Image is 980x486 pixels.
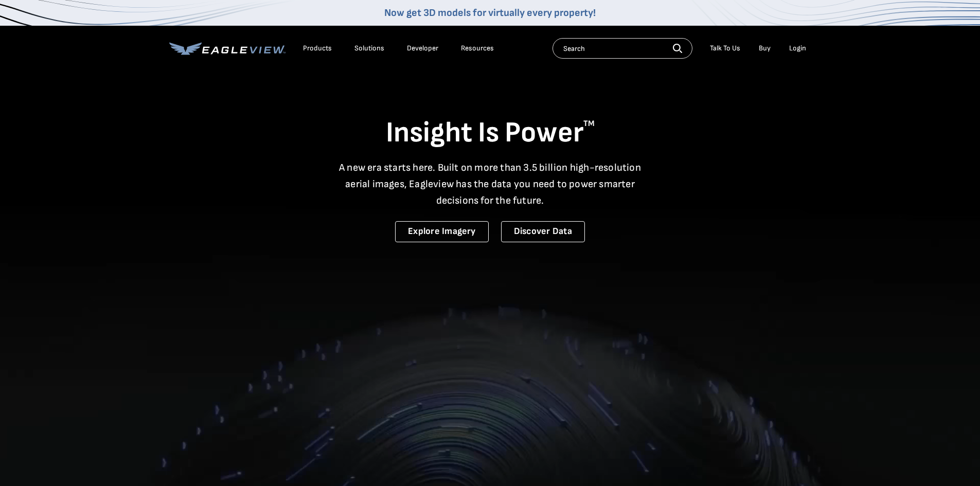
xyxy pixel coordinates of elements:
[384,7,596,19] a: Now get 3D models for virtually every property!
[759,44,771,53] a: Buy
[354,44,384,53] div: Solutions
[710,44,740,53] div: Talk To Us
[407,44,438,53] a: Developer
[303,44,332,53] div: Products
[461,44,494,53] div: Resources
[789,44,806,53] div: Login
[395,221,489,242] a: Explore Imagery
[169,115,811,151] h1: Insight Is Power
[553,38,692,59] input: Search
[583,119,595,129] sup: TM
[501,221,585,242] a: Discover Data
[333,159,648,209] p: A new era starts here. Built on more than 3.5 billion high-resolution aerial images, Eagleview ha...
